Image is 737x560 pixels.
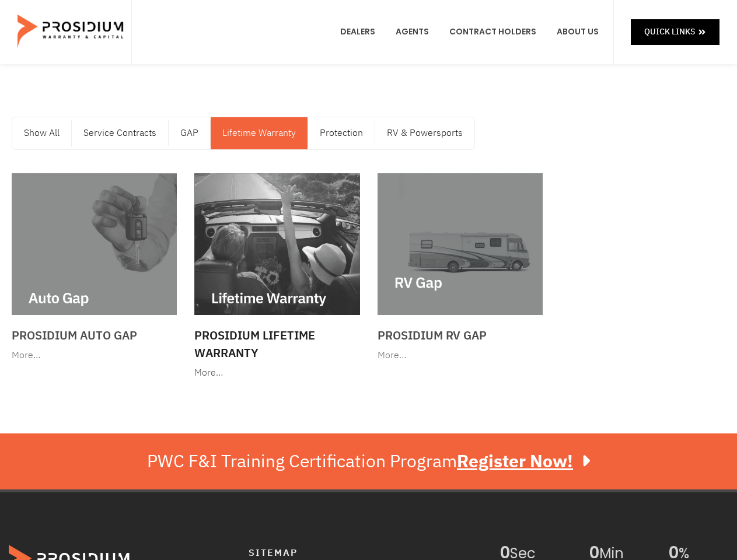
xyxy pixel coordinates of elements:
[12,117,474,149] nav: Menu
[6,167,183,370] a: Prosidium Auto Gap More…
[457,448,573,474] u: Register Now!
[378,347,543,364] div: More…
[631,19,719,44] a: Quick Links
[211,117,308,149] a: Lifetime Warranty
[375,117,474,149] a: RV & Powersports
[12,327,177,344] h3: Prosidium Auto Gap
[188,167,365,387] a: Prosidium Lifetime Warranty More…
[548,14,607,50] a: About Us
[441,14,545,50] a: Contract Holders
[387,14,438,50] a: Agents
[194,365,359,381] div: More…
[378,327,543,344] h3: Prosidium RV Gap
[331,14,607,50] nav: Menu
[147,451,590,472] div: PWC F&I Training Certification Program
[169,117,210,149] a: GAP
[72,117,168,149] a: Service Contracts
[12,347,177,364] div: More…
[194,327,359,362] h3: Prosidium Lifetime Warranty
[308,117,375,149] a: Protection
[12,117,71,149] a: Show All
[331,14,384,50] a: Dealers
[372,167,549,370] a: Prosidium RV Gap More…
[644,24,695,39] span: Quick Links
